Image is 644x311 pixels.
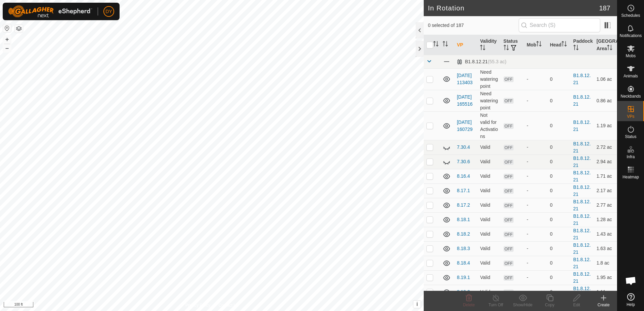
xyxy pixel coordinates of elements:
[561,42,567,47] p-sorticon: Activate to sort
[607,46,612,51] p-sorticon: Activate to sort
[480,46,485,51] p-sorticon: Activate to sort
[457,260,470,266] a: 8.18.4
[547,140,571,154] td: 0
[428,4,599,12] h2: In Rotation
[594,285,617,299] td: 1.11 ac
[477,227,501,241] td: Valid
[457,275,470,280] a: 8.19.1
[594,212,617,227] td: 1.28 ac
[477,90,501,111] td: Need watering point
[3,24,11,32] button: Reset Map
[547,256,571,270] td: 0
[536,42,542,47] p-sorticon: Activate to sort
[477,140,501,154] td: Valid
[185,302,211,308] a: Privacy Policy
[3,35,11,43] button: +
[527,202,545,209] div: -
[594,35,617,55] th: [GEOGRAPHIC_DATA] Area
[457,188,470,193] a: 8.17.1
[457,59,506,65] div: B1.8.12.21
[416,301,418,307] span: i
[477,183,501,198] td: Valid
[594,256,617,270] td: 1.8 ac
[621,271,641,291] div: Open chat
[504,289,514,295] span: OFF
[527,173,545,180] div: -
[573,155,591,168] a: B1.8.12.21
[504,232,514,237] span: OFF
[504,275,514,281] span: OFF
[15,25,23,33] button: Map Layers
[457,289,470,295] a: 8.19.2
[477,241,501,256] td: Valid
[504,246,514,252] span: OFF
[504,174,514,179] span: OFF
[594,169,617,183] td: 1.71 ac
[563,302,590,308] div: Edit
[477,154,501,169] td: Valid
[573,94,591,107] a: B1.8.12.21
[573,73,591,85] a: B1.8.12.21
[547,212,571,227] td: 0
[573,199,591,211] a: B1.8.12.21
[594,241,617,256] td: 1.63 ac
[504,145,514,150] span: OFF
[457,246,470,251] a: 8.18.3
[463,303,475,307] span: Delete
[627,114,634,118] span: VPs
[620,34,642,38] span: Notifications
[547,227,571,241] td: 0
[457,119,473,132] a: [DATE] 160729
[527,97,545,104] div: -
[547,68,571,90] td: 0
[626,54,636,58] span: Mobs
[594,154,617,169] td: 2.94 ac
[504,261,514,266] span: OFF
[3,44,11,52] button: –
[573,271,591,284] a: B1.8.12.21
[477,198,501,212] td: Valid
[519,18,600,32] input: Search (S)
[477,169,501,183] td: Valid
[504,188,514,194] span: OFF
[477,111,501,140] td: Not valid for Activations
[428,22,518,29] span: 0 selected of 187
[536,302,563,308] div: Copy
[527,122,545,129] div: -
[594,140,617,154] td: 2.72 ac
[477,256,501,270] td: Valid
[594,270,617,285] td: 1.95 ac
[623,74,638,78] span: Animals
[504,159,514,165] span: OFF
[527,260,545,267] div: -
[457,144,470,150] a: 7.30.4
[573,170,591,182] a: B1.8.12.21
[504,46,509,51] p-sorticon: Activate to sort
[524,35,547,55] th: Mob
[547,90,571,111] td: 0
[573,213,591,226] a: B1.8.12.21
[547,169,571,183] td: 0
[547,183,571,198] td: 0
[620,94,641,98] span: Neckbands
[527,245,545,252] div: -
[547,270,571,285] td: 0
[482,302,509,308] div: Turn Off
[219,302,238,308] a: Contact Us
[621,13,640,18] span: Schedules
[599,3,610,13] span: 187
[573,141,591,153] a: B1.8.12.21
[622,175,639,179] span: Heatmap
[504,123,514,129] span: OFF
[626,303,635,307] span: Help
[573,119,591,132] a: B1.8.12.21
[626,155,635,159] span: Infra
[477,285,501,299] td: Valid
[504,98,514,104] span: OFF
[527,274,545,281] div: -
[477,35,501,55] th: Validity
[573,184,591,197] a: B1.8.12.21
[477,68,501,90] td: Need watering point
[457,217,470,222] a: 8.18.1
[527,216,545,223] div: -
